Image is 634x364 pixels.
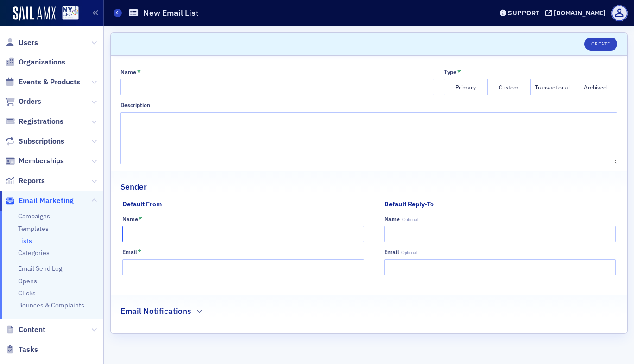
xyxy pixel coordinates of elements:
a: Categories [18,249,50,257]
div: Description [120,102,150,109]
div: Support [508,9,540,17]
button: Create [584,38,617,51]
a: Lists [18,236,32,245]
span: Organizations [19,57,65,67]
button: Archived [574,79,618,95]
button: Transactional [531,79,574,95]
button: Primary [444,79,488,95]
div: Default Reply-To [384,199,434,209]
abbr: This field is required [138,249,141,255]
h2: Sender [120,181,147,193]
div: Email [122,249,137,255]
img: SailAMX [62,6,79,20]
div: Name [120,69,136,76]
div: Name [384,216,400,223]
span: Orders [19,96,41,107]
button: Custom [488,79,531,95]
a: Users [5,38,38,48]
abbr: This field is required [139,216,142,222]
a: Organizations [5,57,65,67]
a: Orders [5,96,41,107]
a: Email Marketing [5,196,74,206]
span: Profile [611,5,628,21]
span: Tasks [19,345,38,355]
a: Campaigns [18,212,50,220]
a: Opens [18,277,37,285]
span: Optional [401,250,418,255]
a: Subscriptions [5,136,64,147]
span: Email Marketing [19,196,74,206]
abbr: This field is required [457,69,461,75]
button: [DOMAIN_NAME] [545,10,609,16]
h1: New Email List [143,7,198,19]
span: Reports [19,176,45,186]
a: Clicks [18,289,36,297]
a: Bounces & Complaints [18,301,84,309]
div: Default From [122,199,162,209]
div: Type [444,69,456,76]
a: View Homepage [56,6,79,22]
a: Templates [18,224,49,233]
span: Memberships [19,156,64,166]
a: Registrations [5,116,63,127]
a: Memberships [5,156,64,166]
span: Content [19,325,45,335]
div: Name [122,216,138,223]
a: Events & Products [5,77,80,87]
abbr: This field is required [137,69,141,75]
img: SailAMX [13,6,56,21]
span: Events & Products [19,77,80,87]
span: Optional [402,217,418,223]
a: Email Send Log [18,264,62,273]
div: [DOMAIN_NAME] [554,9,606,17]
span: Users [19,38,38,48]
div: Email [384,249,399,255]
h2: Email Notifications [120,305,191,317]
span: Registrations [19,116,63,127]
span: Subscriptions [19,136,64,147]
a: Content [5,325,45,335]
a: Tasks [5,345,38,355]
a: Reports [5,176,45,186]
